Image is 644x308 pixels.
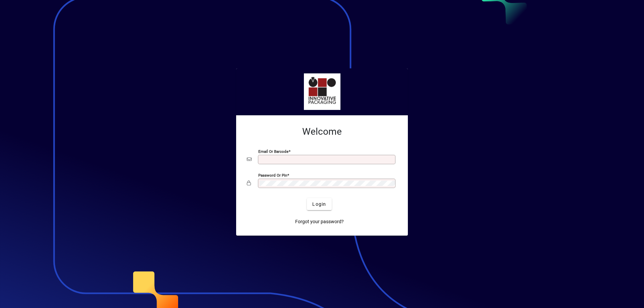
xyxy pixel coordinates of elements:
mat-label: Email or Barcode [258,149,288,154]
mat-label: Password or Pin [258,173,287,178]
button: Login [307,198,331,210]
a: Forgot your password? [292,215,346,228]
span: Forgot your password? [295,218,344,225]
span: Login [312,201,326,208]
h2: Welcome [247,126,397,137]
